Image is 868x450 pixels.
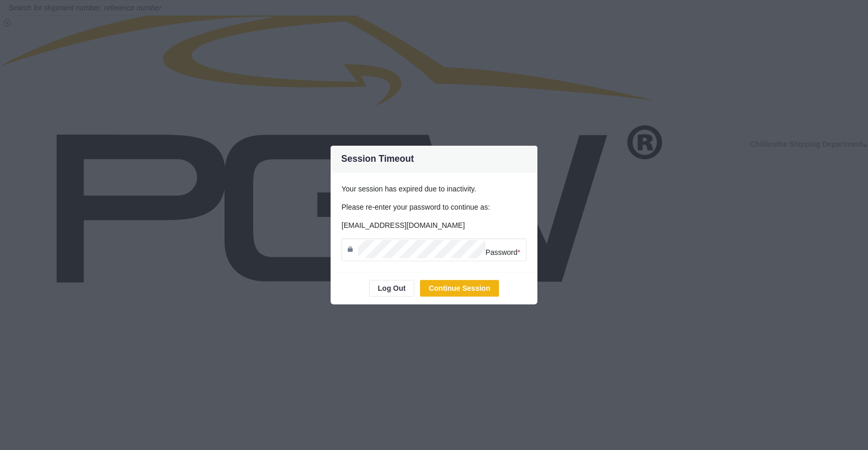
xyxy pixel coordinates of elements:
button: Continue Session [420,280,499,297]
p: [EMAIL_ADDRESS][DOMAIN_NAME] [341,220,527,231]
span: Password [485,248,520,256]
p: Your session has expired due to inactivity. [341,184,527,195]
h4: Session Timeout [341,152,414,166]
button: Log Out [369,280,415,297]
p: Please re-enter your password to continue as: [341,202,527,213]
